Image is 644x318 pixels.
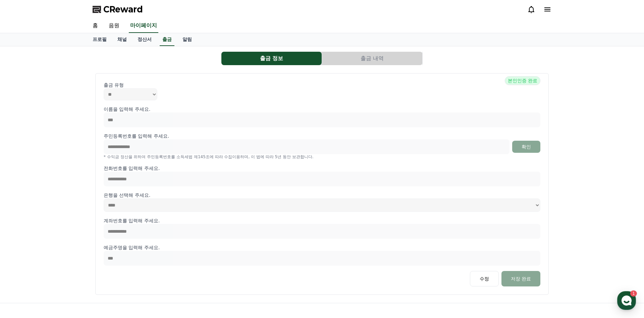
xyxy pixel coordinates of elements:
[104,192,540,198] p: 은행을 선택해 주세요.
[132,33,157,46] a: 정산서
[221,52,322,65] button: 출금 정보
[501,271,540,286] button: 저장 완료
[61,223,69,229] span: 대화
[103,4,143,15] span: CReward
[160,33,174,46] a: 출금
[512,141,540,153] button: 확인
[104,244,540,251] p: 예금주명을 입력해 주세요.
[322,52,422,65] button: 출금 내역
[103,19,125,33] a: 음원
[68,213,70,218] span: 1
[87,33,112,46] a: 프로필
[104,154,540,160] p: * 수익금 정산을 위하여 주민등록번호를 소득세법 제145조에 따라 수집이용하며, 이 법에 따라 5년 동안 보관합니다.
[104,133,169,139] p: 주민등록번호를 입력해 주세요.
[505,76,540,85] span: 본인인증 완료
[44,213,87,230] a: 1대화
[112,33,132,46] a: 채널
[2,213,44,230] a: 홈
[93,4,143,15] a: CReward
[470,271,499,286] button: 수정
[104,165,540,172] p: 전화번호를 입력해 주세요.
[87,213,129,230] a: 설정
[104,223,112,228] span: 설정
[177,33,197,46] a: 알림
[104,217,540,224] p: 계좌번호를 입력해 주세요.
[129,19,158,33] a: 마이페이지
[21,223,25,228] span: 홈
[104,106,540,112] p: 이름을 입력해 주세요.
[87,19,103,33] a: 홈
[104,82,540,88] p: 출금 유형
